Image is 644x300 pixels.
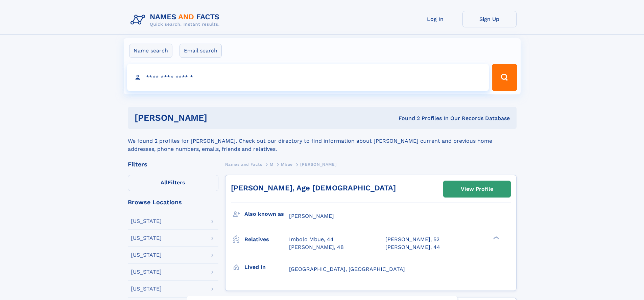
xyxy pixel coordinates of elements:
[289,236,334,243] a: Imbolo Mbue, 44
[231,184,396,192] a: [PERSON_NAME], Age [DEMOGRAPHIC_DATA]
[462,11,517,27] a: Sign Up
[289,244,344,251] a: [PERSON_NAME], 48
[303,115,510,122] div: Found 2 Profiles In Our Records Database
[244,261,289,273] h3: Lived in
[492,236,500,240] div: ❯
[281,160,292,168] a: Mbue
[281,162,292,167] span: Mbue
[385,236,439,243] a: [PERSON_NAME], 52
[492,64,517,91] button: Search Button
[244,208,289,220] h3: Also known as
[128,11,225,29] img: Logo Names and Facts
[408,11,462,27] a: Log In
[129,44,172,58] label: Name search
[131,252,162,258] div: [US_STATE]
[128,161,218,167] div: Filters
[270,160,273,168] a: M
[300,162,336,167] span: [PERSON_NAME]
[444,181,510,197] a: View Profile
[131,235,162,241] div: [US_STATE]
[385,244,440,251] a: [PERSON_NAME], 44
[180,44,222,58] label: Email search
[131,218,162,224] div: [US_STATE]
[289,266,405,272] span: [GEOGRAPHIC_DATA], [GEOGRAPHIC_DATA]
[461,181,493,197] div: View Profile
[128,129,517,153] div: We found 2 profiles for [PERSON_NAME]. Check out our directory to find information about [PERSON_...
[131,269,162,275] div: [US_STATE]
[225,160,262,168] a: Names and Facts
[127,64,489,91] input: search input
[270,162,273,167] span: M
[128,199,218,205] div: Browse Locations
[135,114,303,122] h1: [PERSON_NAME]
[131,286,162,292] div: [US_STATE]
[161,179,168,186] span: All
[128,175,218,191] label: Filters
[244,234,289,245] h3: Relatives
[289,213,334,219] span: [PERSON_NAME]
